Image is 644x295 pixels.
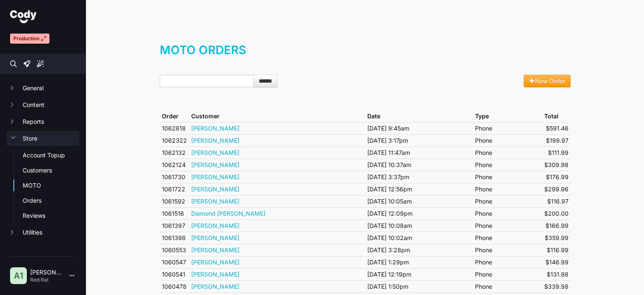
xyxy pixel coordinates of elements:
td: [DATE] 11:47am [365,146,473,159]
td: [DATE] 10:02am [365,232,473,244]
td: $591.46 [542,122,571,134]
td: 1061722 [160,183,189,195]
td: [DATE] 12:19pm [365,268,473,280]
td: $111.99 [542,146,571,159]
a: [PERSON_NAME] [191,173,239,180]
td: $359.99 [542,232,571,244]
button: General [7,81,79,96]
a: Customers [23,166,79,175]
a: [PERSON_NAME] [191,246,239,253]
td: [DATE] 3:17pm [365,134,473,146]
td: $199.97 [542,134,571,146]
td: 1061516 [160,207,189,219]
td: Phone [473,268,542,280]
td: 1061398 [160,232,189,244]
a: [PERSON_NAME] [191,185,239,193]
a: [PERSON_NAME] [191,283,239,290]
td: 1062322 [160,134,189,146]
a: Account Topup [23,151,79,159]
td: $339.98 [542,280,571,292]
th: Order [160,110,189,123]
td: 1061730 [160,171,189,183]
td: Phone [473,219,542,232]
td: Phone [473,134,542,146]
td: 1062132 [160,146,189,159]
td: $309.98 [542,159,571,171]
td: 1061397 [160,219,189,232]
p: Red Rat [30,277,62,283]
a: MOTO [23,181,79,190]
a: [PERSON_NAME] [191,125,239,132]
a: [PERSON_NAME] [191,222,239,229]
button: Content [7,97,79,112]
a: Reviews [23,211,79,220]
a: [PERSON_NAME] [191,161,239,168]
td: $116.97 [542,195,571,207]
a: [PERSON_NAME] [191,271,239,278]
th: Total [542,110,571,123]
td: [DATE] 10:08am [365,219,473,232]
td: Phone [473,183,542,195]
a: Diamond [PERSON_NAME] [191,210,265,217]
td: $116.99 [542,244,571,256]
td: [DATE] 9:45am [365,122,473,134]
a: Orders [23,196,79,205]
td: [DATE] 3:28pm [365,244,473,256]
td: 1060478 [160,280,189,292]
td: [DATE] 1:50pm [365,280,473,292]
td: Phone [473,256,542,268]
td: 1061592 [160,195,189,207]
button: Reports [7,114,79,129]
a: [PERSON_NAME] [191,149,239,156]
td: [DATE] 10:05am [365,195,473,207]
td: $131.98 [542,268,571,280]
a: New Order [524,75,571,87]
th: Date [365,110,473,123]
h1: MOTO Orders [160,42,571,67]
th: Customer [189,110,366,123]
td: $166.99 [542,219,571,232]
a: [PERSON_NAME] [191,234,239,241]
td: Phone [473,122,542,134]
button: Utilities [7,225,79,240]
td: [DATE] 3:37pm [365,171,473,183]
td: Phone [473,244,542,256]
td: $200.00 [542,207,571,219]
td: Phone [473,171,542,183]
td: $146.99 [542,256,571,268]
td: $299.96 [542,183,571,195]
td: 1060541 [160,268,189,280]
td: 1062124 [160,159,189,171]
p: [PERSON_NAME] | 1876 [30,268,62,277]
a: [PERSON_NAME] [191,258,239,266]
div: production [10,34,49,44]
button: Store [7,131,79,146]
td: [DATE] 12:09pm [365,207,473,219]
a: [PERSON_NAME] [191,198,239,205]
td: Phone [473,280,542,292]
td: Phone [473,159,542,171]
td: Phone [473,207,542,219]
th: Type [473,110,542,123]
td: 1060547 [160,256,189,268]
td: Phone [473,195,542,207]
td: [DATE] 12:56pm [365,183,473,195]
td: [DATE] 1:29pm [365,256,473,268]
td: [DATE] 10:37am [365,159,473,171]
td: 1062818 [160,122,189,134]
td: Phone [473,146,542,159]
td: Phone [473,232,542,244]
td: $176.99 [542,171,571,183]
td: 1060553 [160,244,189,256]
a: [PERSON_NAME] [191,137,239,144]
